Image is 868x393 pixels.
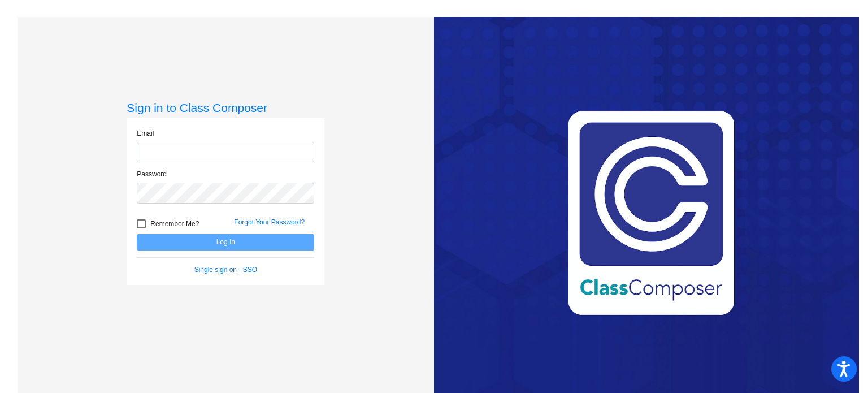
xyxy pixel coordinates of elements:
[137,128,154,139] label: Email
[127,101,324,115] h3: Sign in to Class Composer
[137,169,167,179] label: Password
[194,266,257,274] a: Single sign on - SSO
[234,218,305,226] a: Forgot Your Password?
[150,217,199,231] span: Remember Me?
[137,234,314,251] button: Log In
